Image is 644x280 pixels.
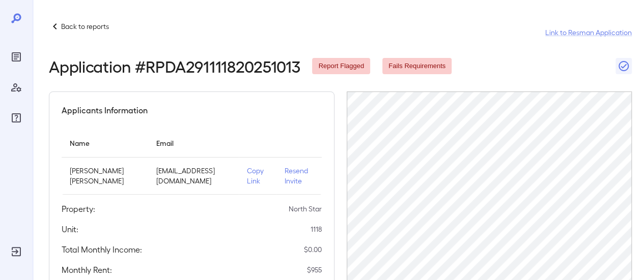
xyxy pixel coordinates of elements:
p: [EMAIL_ADDRESS][DOMAIN_NAME] [156,166,231,186]
h2: Application # RPDA291111820251013 [49,57,300,75]
p: Back to reports [61,21,109,32]
div: Reports [8,49,24,65]
p: $ 955 [307,265,322,275]
p: [PERSON_NAME] [PERSON_NAME] [70,166,140,186]
div: FAQ [8,110,24,126]
button: Close Report [615,58,632,74]
th: Email [148,129,239,158]
p: $ 0.00 [304,244,322,255]
h5: Unit: [62,223,78,235]
h5: Property: [62,203,95,215]
th: Name [62,129,148,158]
div: Manage Users [8,79,24,96]
p: Copy Link [247,166,268,186]
h5: Monthly Rent: [62,264,112,276]
p: Resend Invite [285,166,314,186]
p: North Star [289,204,322,214]
div: Log Out [8,243,24,260]
span: Fails Requirements [382,61,452,71]
h5: Total Monthly Income: [62,243,142,256]
table: simple table [62,129,322,195]
a: Link to Resman Application [545,27,632,38]
p: 1118 [311,224,322,234]
span: Report Flagged [312,61,370,71]
h5: Applicants Information [62,104,148,116]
